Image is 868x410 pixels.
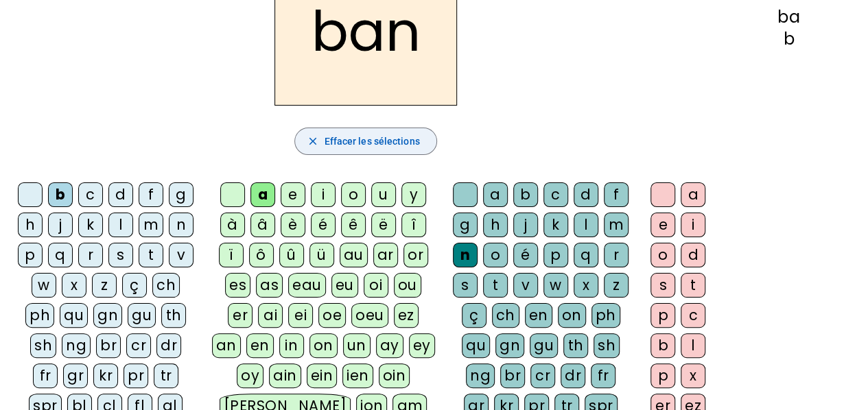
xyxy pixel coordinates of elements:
[220,213,245,237] div: à
[394,303,419,328] div: ez
[63,363,88,388] div: gr
[161,303,186,328] div: th
[379,363,410,388] div: oin
[341,213,366,237] div: ê
[18,213,43,237] div: h
[154,363,178,388] div: tr
[48,213,73,237] div: j
[108,182,133,207] div: d
[453,213,478,237] div: g
[403,243,428,267] div: or
[462,333,490,358] div: qu
[483,213,508,237] div: h
[62,333,91,358] div: ng
[466,363,495,388] div: ng
[258,303,283,328] div: ai
[543,273,568,298] div: w
[373,243,398,267] div: ar
[92,273,117,298] div: z
[294,128,436,155] button: Effacer les sélections
[250,182,275,207] div: a
[318,303,346,328] div: oe
[681,182,705,207] div: a
[152,273,180,298] div: ch
[288,273,326,298] div: eau
[483,273,508,298] div: t
[409,333,435,358] div: ey
[574,273,598,298] div: x
[78,213,103,237] div: k
[591,303,620,328] div: ph
[650,303,675,328] div: p
[78,243,103,267] div: r
[343,333,371,358] div: un
[93,303,122,328] div: gn
[311,213,336,237] div: é
[62,273,86,298] div: x
[269,363,301,388] div: ain
[139,213,163,237] div: m
[681,303,705,328] div: c
[156,333,181,358] div: dr
[60,303,88,328] div: qu
[604,213,629,237] div: m
[225,273,250,298] div: es
[394,273,421,298] div: ou
[351,303,388,328] div: oeu
[681,333,705,358] div: l
[371,213,396,237] div: ë
[169,243,193,267] div: v
[126,333,151,358] div: cr
[401,182,426,207] div: y
[279,333,304,358] div: in
[122,273,147,298] div: ç
[309,243,334,267] div: ü
[331,273,358,298] div: eu
[250,213,275,237] div: â
[731,9,846,25] div: ba
[18,243,43,267] div: p
[30,333,56,358] div: sh
[483,182,508,207] div: a
[169,182,193,207] div: g
[340,243,368,267] div: au
[281,213,305,237] div: è
[513,273,538,298] div: v
[530,363,555,388] div: cr
[93,363,118,388] div: kr
[650,213,675,237] div: e
[500,363,525,388] div: br
[604,273,629,298] div: z
[604,182,629,207] div: f
[453,273,478,298] div: s
[574,243,598,267] div: q
[731,31,846,47] div: b
[306,135,318,147] mat-icon: close
[219,243,244,267] div: ï
[309,333,338,358] div: on
[604,243,629,267] div: r
[591,363,615,388] div: fr
[513,182,538,207] div: b
[650,243,675,267] div: o
[128,303,156,328] div: gu
[376,333,403,358] div: ay
[249,243,274,267] div: ô
[78,182,103,207] div: c
[483,243,508,267] div: o
[401,213,426,237] div: î
[228,303,253,328] div: er
[108,213,133,237] div: l
[513,213,538,237] div: j
[513,243,538,267] div: é
[341,182,366,207] div: o
[543,213,568,237] div: k
[96,333,121,358] div: br
[371,182,396,207] div: u
[281,182,305,207] div: e
[324,133,419,149] span: Effacer les sélections
[650,273,675,298] div: s
[561,363,585,388] div: dr
[495,333,524,358] div: gn
[256,273,283,298] div: as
